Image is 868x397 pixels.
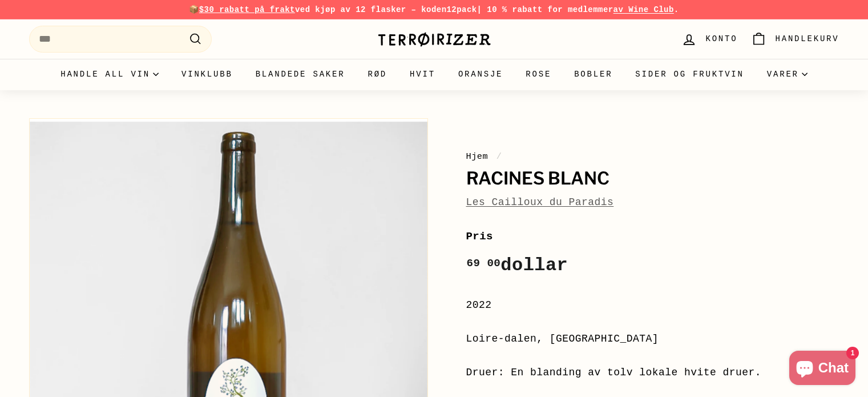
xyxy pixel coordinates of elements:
summary: Handle all vin [49,59,170,90]
font: / [496,151,502,162]
a: Vinklubb [170,59,244,90]
font: | 10 % rabatt for medlemmer [477,5,613,14]
div: Primær [6,59,862,90]
a: Blandede saker [244,59,357,90]
a: Hvit [398,59,447,90]
a: Hjem [466,151,488,162]
font: dollar [500,255,568,276]
font: Pris [466,230,493,243]
a: Rose [514,59,563,90]
a: Sider og fruktvin [624,59,755,90]
a: Rød [356,59,398,90]
font: Oransje [458,70,503,79]
a: av Wine Club [613,5,674,14]
summary: Varer [756,59,819,90]
a: Konto [675,22,744,56]
font: Druer: En blanding av tolv lokale hvite druer. [466,367,762,378]
font: Bobler [574,70,612,79]
font: Varer [767,70,799,79]
font: Konto [705,34,737,43]
font: 2022 [466,299,492,311]
font: Rose [526,70,551,79]
font: Rød [368,70,387,79]
font: 69 00 [467,257,501,270]
a: Handlekurv [744,22,846,56]
font: 📦 [189,5,199,14]
font: Loire-dalen, [GEOGRAPHIC_DATA] [466,333,659,344]
font: ved kjøp av 12 flasker – koden [295,5,447,14]
nav: brødsmuler [466,150,839,163]
a: Les Cailloux du Paradis [466,197,614,208]
font: Hvit [410,70,435,79]
font: Blandede saker [256,70,345,79]
inbox-online-store-chat: Shopify nettbutikk chat [786,351,859,388]
font: Vinklubb [181,70,233,79]
a: Oransje [447,59,514,90]
font: . [674,5,679,14]
font: Racines Blanc [466,167,609,189]
font: 12pack [447,5,477,14]
font: Sider og fruktvin [635,70,744,79]
font: $30 rabatt på frakt [199,5,295,14]
font: Handle all vin [60,70,150,79]
a: Bobler [563,59,624,90]
font: Handlekurv [775,34,839,43]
